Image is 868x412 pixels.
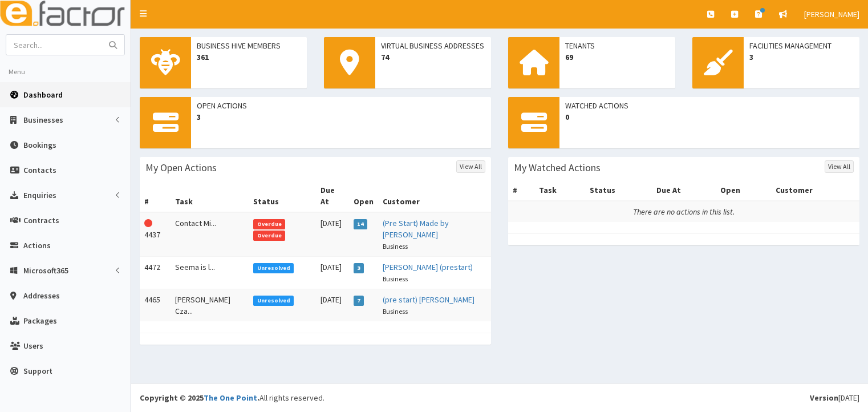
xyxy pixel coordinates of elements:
a: View All [456,160,485,173]
td: [PERSON_NAME] Cza... [171,289,249,322]
span: Businesses [23,115,63,125]
strong: Copyright © 2025 . [140,393,259,403]
span: 69 [565,51,670,63]
span: 3 [749,51,854,63]
span: 74 [381,51,485,63]
span: Contracts [23,215,59,225]
th: # [508,180,534,201]
small: Business [383,307,408,316]
span: Business Hive Members [197,40,301,51]
th: Open [349,180,378,212]
span: Facilities Management [749,40,854,51]
span: Bookings [23,140,56,150]
span: 14 [354,219,368,229]
a: (Pre Start) Made by [PERSON_NAME] [383,218,449,240]
span: Packages [23,316,57,326]
span: 7 [354,296,364,306]
th: Customer [771,180,859,201]
span: Microsoft365 [23,265,68,276]
span: Users [23,341,43,351]
span: 3 [354,263,364,273]
th: Task [534,180,586,201]
td: 4465 [140,289,171,322]
th: Due At [652,180,716,201]
span: Overdue [253,231,285,241]
span: Overdue [253,219,285,229]
a: View All [825,160,854,173]
span: Support [23,366,52,376]
td: 4437 [140,212,171,257]
th: Status [249,180,316,212]
a: [PERSON_NAME] (prestart) [383,262,473,272]
span: 361 [197,51,301,63]
span: 0 [565,111,854,123]
td: Contact Mi... [171,212,249,257]
td: [DATE] [316,257,348,289]
td: [DATE] [316,289,348,322]
td: Seema is l... [171,257,249,289]
span: Tenants [565,40,670,51]
small: Business [383,242,408,251]
th: Status [585,180,651,201]
input: Search... [6,35,102,55]
footer: All rights reserved. [131,383,868,412]
span: Watched Actions [565,100,854,111]
small: Business [383,274,408,283]
h3: My Watched Actions [514,163,601,173]
span: Contacts [23,165,56,175]
td: [DATE] [316,212,348,257]
span: Unresolved [253,296,294,306]
th: Due At [316,180,348,212]
h3: My Open Actions [145,163,217,173]
span: 3 [197,111,485,123]
div: [DATE] [810,392,859,403]
th: Open [716,180,771,201]
b: Version [810,393,838,403]
th: # [140,180,171,212]
i: There are no actions in this list. [633,207,735,217]
span: Actions [23,240,51,251]
th: Customer [378,180,491,212]
span: Dashboard [23,90,63,100]
i: This Action is overdue! [144,219,152,227]
a: The One Point [204,393,257,403]
span: Virtual Business Addresses [381,40,485,51]
span: Enquiries [23,190,56,200]
span: Unresolved [253,263,294,273]
td: 4472 [140,257,171,289]
span: Addresses [23,290,60,301]
th: Task [171,180,249,212]
span: [PERSON_NAME] [804,9,859,19]
span: Open Actions [197,100,485,111]
a: (pre start) [PERSON_NAME] [383,294,474,305]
